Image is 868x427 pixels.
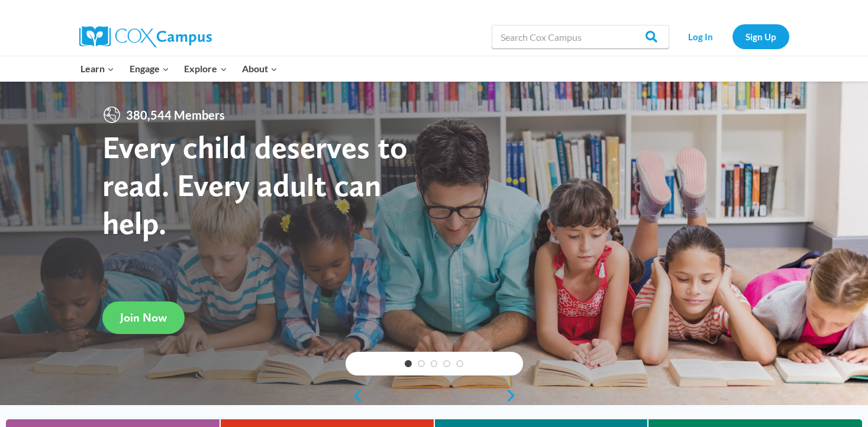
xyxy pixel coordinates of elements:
[102,301,185,334] a: Join Now
[492,25,669,49] input: Search Cox Campus
[456,360,463,367] a: 5
[675,24,789,49] nav: Secondary Navigation
[505,389,523,403] a: next
[130,61,169,76] span: Engage
[431,360,438,367] a: 3
[121,105,230,124] span: 380,544 Members
[102,128,408,241] strong: Every child deserves to read. Every adult can help.
[79,26,212,47] img: Cox Campus
[80,61,114,76] span: Learn
[346,389,363,403] a: previous
[242,61,277,76] span: About
[443,360,450,367] a: 4
[405,360,412,367] a: 1
[184,61,227,76] span: Explore
[733,24,789,49] a: Sign Up
[73,56,285,81] nav: Primary Navigation
[346,384,523,407] div: content slider buttons
[418,360,425,367] a: 2
[120,310,167,325] span: Join Now
[675,24,727,49] a: Log In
